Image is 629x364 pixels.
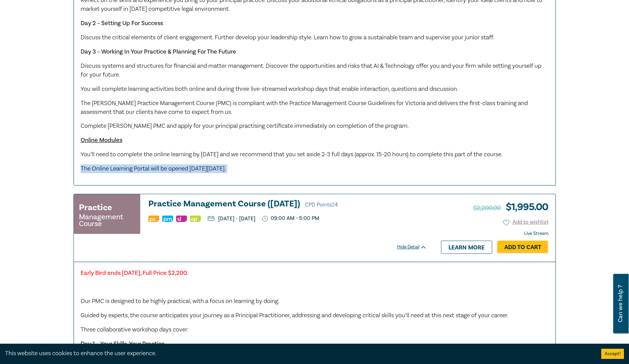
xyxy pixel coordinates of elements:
h3: $ 1,995.00 [473,199,548,215]
span: Our PMC is designed to be highly practical, with a focus on learning by doing. [81,297,279,305]
h3: Practice [79,201,112,214]
p: [DATE] - [DATE] [208,216,255,221]
span: Guided by experts, the course anticipates your journey as a Principal Practitioner, addressing an... [81,311,508,319]
img: Ethics & Professional Responsibility [190,216,201,222]
h3: Practice Management Course ([DATE]) [148,199,427,209]
span: CPD Points 24 [305,201,338,208]
div: This website uses cookies to enhance the user experience. [5,349,591,358]
img: Substantive Law [176,216,187,222]
span: Three collaborative workshop days cover: [81,326,189,333]
a: Learn more [441,241,492,254]
strong: Day 2 – Setting Up For Success [81,19,163,27]
u: Online Modules [81,136,122,144]
strong: Day 1 – Your Skills, Your Practice [81,340,165,348]
span: Complete [PERSON_NAME] PMC and apply for your principal practising certificate immediately on com... [81,122,409,130]
span: Can we help ? [617,278,624,329]
button: Accept cookies [601,349,624,359]
small: Management Course [79,214,135,227]
a: Practice Management Course ([DATE]) CPD Points24 [148,199,427,209]
span: $2,200.00 [473,204,501,213]
a: Add to Cart [497,241,548,254]
img: Professional Skills [148,216,159,222]
div: Hide Detail [397,244,434,250]
button: Add to wishlist [503,218,548,226]
strong: Early Bird ends [DATE], Full Price $2,200. [81,269,188,277]
strong: Day 3 – Working In Your Practice & Planning For The Future [81,48,236,56]
img: Practice Management & Business Skills [162,216,173,222]
span: Discuss systems and structures for financial and matter management. Discover the opportunities an... [81,62,541,79]
span: The [PERSON_NAME] Practice Management Course (PMC) is compliant with the Practice Management Cour... [81,99,528,116]
strong: Live Stream [524,230,548,237]
span: You will complete learning activities both online and during three live-streamed workshop days th... [81,85,458,93]
span: The Online Learning Portal will be opened [DATE][DATE]. [81,165,226,173]
p: 09:00 AM - 5:00 PM [262,215,319,222]
span: Discuss the critical elements of client engagement. Further develop your leadership style. Learn ... [81,34,494,41]
span: You’ll need to complete the online learning by [DATE] and we recommend that you set aside 2-3 ful... [81,150,503,158]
